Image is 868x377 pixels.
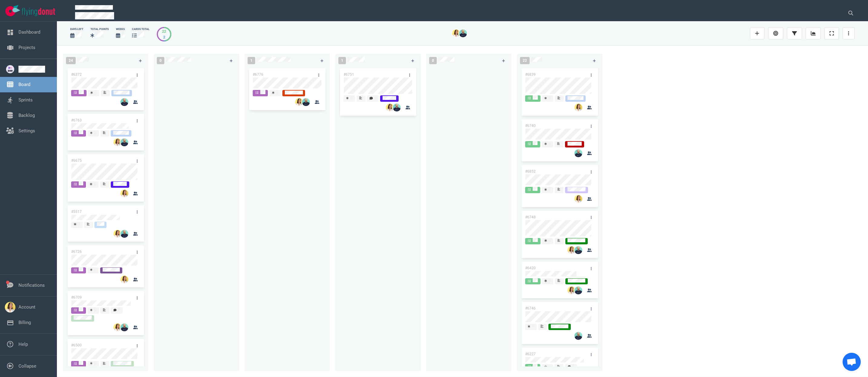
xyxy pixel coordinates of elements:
img: 26 [113,323,121,331]
div: 22 [162,28,166,34]
img: 26 [393,104,401,111]
img: 26 [574,104,582,111]
div: Total Points [90,27,109,31]
img: 26 [120,190,128,197]
span: 0 [429,57,437,64]
div: cards total [132,27,150,31]
a: #6746 [525,306,536,310]
a: #6709 [71,295,82,299]
img: Flying Donut text logo [22,8,55,16]
span: 1 [338,57,346,64]
span: 1 [248,57,255,64]
a: #6776 [253,72,263,77]
a: Notifications [18,283,45,288]
a: Projects [18,45,35,50]
a: #6420 [525,266,536,270]
img: 26 [567,246,575,254]
a: Collapse [18,363,36,369]
img: 26 [120,138,128,146]
img: 26 [386,104,394,111]
span: 24 [66,57,76,64]
img: 26 [567,286,575,294]
a: #6227 [525,352,536,356]
a: Settings [18,128,35,134]
div: 2 [162,34,166,40]
img: 26 [574,195,582,203]
a: Account [18,304,35,310]
img: 26 [120,323,128,331]
a: #6726 [71,250,82,254]
img: 26 [113,138,121,146]
img: 26 [452,29,460,37]
img: 26 [120,230,128,238]
a: Billing [18,320,31,325]
span: 22 [520,57,530,64]
a: #6675 [71,158,82,163]
img: 26 [574,246,582,254]
a: #6852 [525,169,536,174]
img: 26 [574,149,582,157]
img: 26 [574,332,582,340]
a: Board [18,82,30,87]
a: #6839 [525,72,536,77]
a: Help [18,342,28,347]
img: 26 [295,98,303,106]
div: days left [70,27,83,31]
a: #6740 [525,124,536,128]
a: #6500 [71,343,82,347]
img: 26 [120,98,128,106]
a: Dashboard [18,29,40,35]
a: #5517 [71,210,82,214]
a: #6748 [525,215,536,219]
div: Weeks [116,27,125,31]
img: 26 [113,230,121,238]
img: 26 [302,98,310,106]
img: 26 [120,276,128,283]
a: Backlog [18,113,35,118]
a: #6372 [71,72,82,77]
a: Sprints [18,97,33,103]
img: 26 [574,286,582,294]
div: Ouvrir le chat [843,353,861,371]
a: #6751 [344,72,354,77]
span: 0 [157,57,164,64]
img: 26 [459,29,467,37]
a: #6763 [71,118,82,122]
